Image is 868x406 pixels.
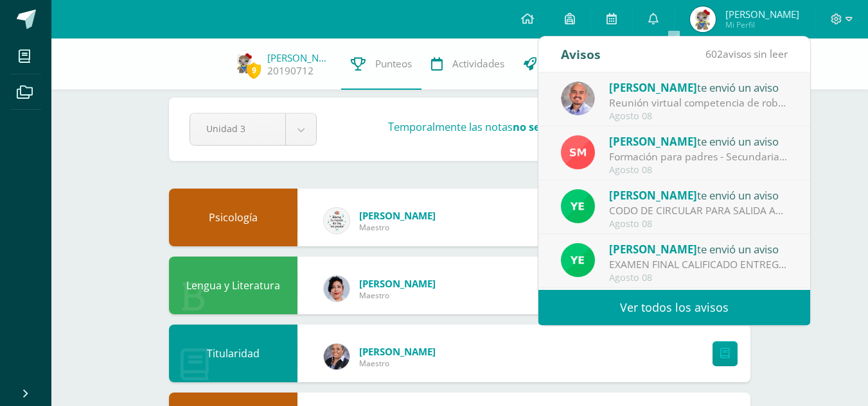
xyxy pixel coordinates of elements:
[609,257,788,272] div: EXAMEN FINAL CALIFICADO ENTREGADO PARA FIRMAR: Buenos días estimados padres de familia el día de ...
[388,119,669,134] h3: Temporalmente las notas .
[169,189,297,246] div: Psicología
[609,111,788,122] div: Agosto 08
[609,241,788,257] div: te envió un aviso
[359,277,436,290] span: [PERSON_NAME]
[206,114,269,144] span: Unidad 3
[359,345,436,358] span: [PERSON_NAME]
[452,57,504,71] span: Actividades
[609,219,788,230] div: Agosto 08
[609,133,788,149] div: te envió un aviso
[190,114,316,145] a: Unidad 3
[725,19,799,30] span: Mi Perfil
[247,62,261,78] span: 9
[561,243,595,277] img: fd93c6619258ae32e8e829e8701697bb.png
[609,80,697,95] span: [PERSON_NAME]
[609,134,697,149] span: [PERSON_NAME]
[725,8,799,21] span: [PERSON_NAME]
[561,81,595,115] img: f4ddca51a09d81af1cee46ad6847c426.png
[705,47,723,61] span: 602
[359,222,436,233] span: Maestro
[421,38,514,90] a: Actividades
[232,50,258,76] img: 49d793a20bb9bd3f844107282e752ddd.png
[609,273,788,283] div: Agosto 08
[324,208,350,233] img: 6d997b708352de6bfc4edc446c29d722.png
[609,79,788,96] div: te envió un aviso
[705,47,788,61] span: avisos sin leer
[513,119,666,134] strong: no se encuentran disponibles
[561,37,601,72] div: Avisos
[561,189,595,223] img: fd93c6619258ae32e8e829e8701697bb.png
[169,325,297,382] div: Titularidad
[561,135,595,169] img: a4c9654d905a1a01dc2161da199b9124.png
[267,64,314,78] a: 20190712
[609,96,788,110] div: Reunión virtual competencia de robótica en Cobán: Buen día saludos cordiales, el día de hoy a las...
[609,149,788,164] div: Formación para padres - Secundaria: Estimada Familia Marista del Liceo Guatemala, saludos y bendi...
[375,57,412,71] span: Punteos
[609,188,697,203] span: [PERSON_NAME]
[514,38,607,90] a: Trayectoria
[690,6,716,32] img: 49d793a20bb9bd3f844107282e752ddd.png
[609,203,788,218] div: CODO DE CIRCULAR PARA SALIDA AL TEATRO: Buenas tardes estimados padres de familia, les deseo un e...
[609,187,788,203] div: te envió un aviso
[359,358,436,369] span: Maestro
[538,290,810,325] a: Ver todos los avisos
[359,209,436,222] span: [PERSON_NAME]
[267,51,332,64] a: [PERSON_NAME]
[609,242,697,257] span: [PERSON_NAME]
[609,165,788,176] div: Agosto 08
[169,257,297,314] div: Lengua y Literatura
[341,38,421,90] a: Punteos
[324,344,350,369] img: 9e49cc04fe5cda7a3ba5b17913702b06.png
[359,290,436,301] span: Maestro
[324,276,350,301] img: ff52b7a7aeb8409a6dc0d715e3e85e0f.png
